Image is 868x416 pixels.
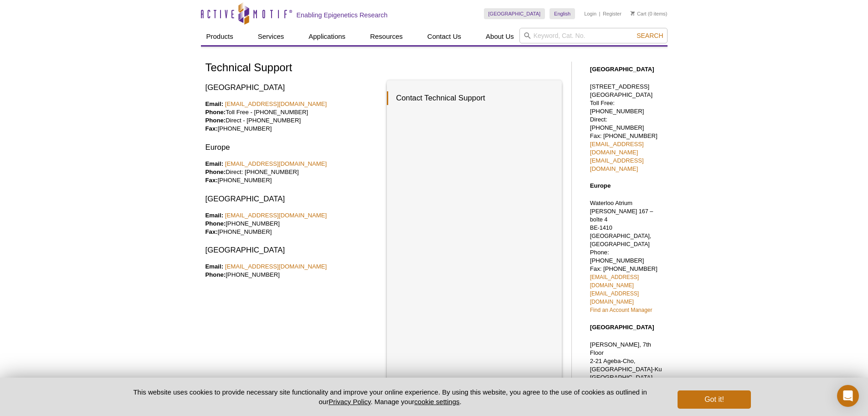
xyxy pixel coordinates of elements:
h3: [GEOGRAPHIC_DATA] [205,194,380,205]
p: [STREET_ADDRESS] [GEOGRAPHIC_DATA] Toll Free: [PHONE_NUMBER] Direct: [PHONE_NUMBER] Fax: [PHONE_N... [590,83,663,173]
a: [EMAIL_ADDRESS][DOMAIN_NAME] [225,100,327,107]
a: English [550,8,575,19]
a: Resources [365,28,408,45]
a: [EMAIL_ADDRESS][DOMAIN_NAME] [590,290,639,305]
p: Toll Free - [PHONE_NUMBER] Direct - [PHONE_NUMBER] [PHONE_NUMBER] [205,100,380,133]
p: Waterloo Atrium Phone: [PHONE_NUMBER] Fax: [PHONE_NUMBER] [590,199,663,314]
a: [EMAIL_ADDRESS][DOMAIN_NAME] [225,212,327,219]
a: [EMAIL_ADDRESS][DOMAIN_NAME] [590,141,644,156]
a: About Us [480,28,519,45]
h1: Technical Support [205,62,562,75]
li: | [599,8,601,19]
a: Cart [631,11,647,17]
a: [EMAIL_ADDRESS][DOMAIN_NAME] [225,160,327,167]
p: Direct: [PHONE_NUMBER] [PHONE_NUMBER] [205,160,380,184]
strong: Email: [205,212,224,219]
h3: Europe [205,142,380,153]
strong: Phone: [205,169,226,175]
p: [PHONE_NUMBER] [PHONE_NUMBER] [205,211,380,236]
a: [GEOGRAPHIC_DATA] [484,8,545,19]
a: [EMAIL_ADDRESS][DOMAIN_NAME] [590,157,644,172]
strong: Email: [205,263,224,270]
a: Login [584,11,596,17]
a: Find an Account Manager [590,307,652,313]
strong: Fax: [205,228,218,235]
strong: Email: [205,160,224,167]
a: [EMAIL_ADDRESS][DOMAIN_NAME] [590,274,639,289]
li: (0 items) [631,8,668,19]
button: Search [634,32,666,40]
a: Services [252,28,290,45]
strong: Europe [590,182,611,189]
img: Your Cart [631,11,635,16]
h3: [GEOGRAPHIC_DATA] [205,245,380,256]
a: Products [201,28,239,45]
a: Register [603,11,621,17]
a: Privacy Policy [329,398,370,405]
h2: Enabling Epigenetics Research [297,11,388,19]
button: cookie settings [414,398,459,405]
span: [PERSON_NAME] 167 – boîte 4 BE-1410 [GEOGRAPHIC_DATA], [GEOGRAPHIC_DATA] [590,208,653,247]
input: Keyword, Cat. No. [519,28,668,43]
p: This website uses cookies to provide necessary site functionality and improve your online experie... [118,387,663,406]
strong: Email: [205,100,224,107]
div: Open Intercom Messenger [837,385,859,407]
strong: Phone: [205,271,226,278]
span: Search [637,32,663,39]
strong: Phone: [205,220,226,227]
a: [EMAIL_ADDRESS][DOMAIN_NAME] [225,263,327,270]
p: [PHONE_NUMBER] [205,263,380,279]
h3: [GEOGRAPHIC_DATA] [205,82,380,93]
strong: [GEOGRAPHIC_DATA] [590,324,654,331]
h3: Contact Technical Support [387,91,553,105]
a: Applications [303,28,351,45]
button: Got it! [678,390,750,409]
strong: Fax: [205,177,218,184]
a: Contact Us [422,28,467,45]
strong: Fax: [205,125,218,132]
strong: [GEOGRAPHIC_DATA] [590,66,654,73]
strong: Phone: [205,117,226,124]
strong: Phone: [205,109,226,116]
